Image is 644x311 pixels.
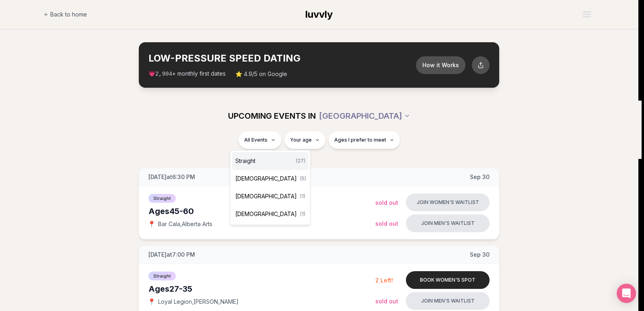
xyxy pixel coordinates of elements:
span: [DEMOGRAPHIC_DATA] [235,210,297,218]
span: [DEMOGRAPHIC_DATA] [235,192,297,200]
span: Straight [235,157,255,165]
span: ( 1 ) [300,193,305,200]
span: ( 1 ) [300,211,305,217]
span: [DEMOGRAPHIC_DATA] [235,175,297,183]
span: ( 27 ) [296,158,305,164]
span: ( 5 ) [300,175,306,182]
